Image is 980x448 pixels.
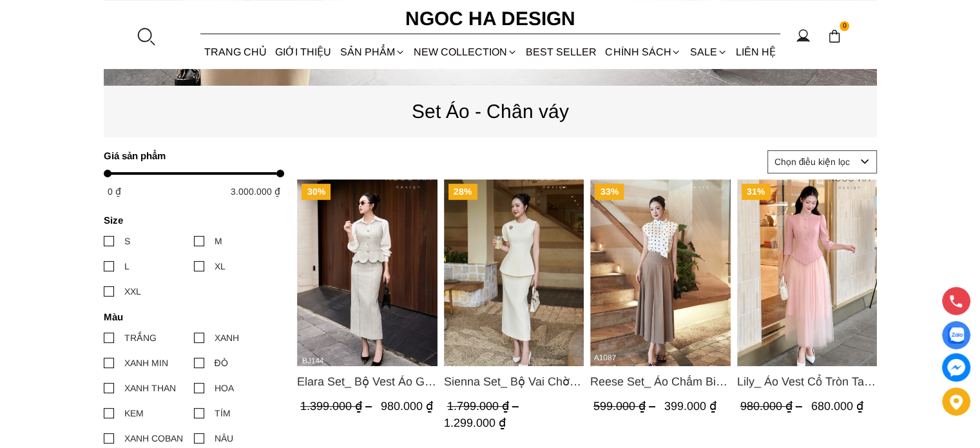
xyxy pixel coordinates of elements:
div: L [124,259,130,273]
div: XANH COBAN [124,431,183,445]
span: 1.799.000 ₫ [447,400,521,413]
img: Lily_ Áo Vest Cổ Tròn Tay Lừng Mix Chân Váy Lưới Màu Hồng A1082+CV140 [736,179,877,366]
a: Ngoc Ha Design [394,3,587,34]
div: M [215,234,222,248]
img: img-CART-ICON-ksit0nf1 [827,29,841,43]
h4: Size [104,215,276,226]
div: HOA [215,381,234,395]
div: XL [215,259,226,273]
a: Link to Elara Set_ Bộ Vest Áo Gile Chân Váy Bút Chì BJ144 [297,373,437,391]
span: Sienna Set_ Bộ Vai Chờm Bất Đối Xứng Mix Chân Váy Bút Chì BJ143 [443,373,584,391]
a: SALE [686,35,731,69]
img: Elara Set_ Bộ Vest Áo Gile Chân Váy Bút Chì BJ144 [297,179,437,366]
span: 1.299.000 ₫ [443,416,505,429]
h4: Giá sản phẩm [104,150,276,161]
img: Sienna Set_ Bộ Vai Chờm Bất Đối Xứng Mix Chân Váy Bút Chì BJ143 [443,179,584,366]
span: 399.000 ₫ [664,400,716,413]
div: XANH THAN [124,381,176,395]
div: XANH [215,331,239,345]
a: BEST SELLER [522,35,601,69]
div: ĐỎ [215,356,228,370]
span: Elara Set_ Bộ Vest Áo Gile Chân Váy Bút Chì BJ144 [297,373,437,391]
a: LIÊN HỆ [731,35,780,69]
a: Product image - Elara Set_ Bộ Vest Áo Gile Chân Váy Bút Chì BJ144 [297,179,437,366]
span: 1.399.000 ₫ [300,400,375,413]
span: 980.000 ₫ [381,400,433,413]
div: XXL [124,284,141,298]
div: NÂU [215,431,233,445]
a: Product image - Reese Set_ Áo Chấm Bi Vai Chờm Mix Chân Váy Xếp Ly Hông Màu Nâu Tây A1087+CV142 [590,179,731,366]
p: Set Áo - Chân váy [104,96,877,126]
a: NEW COLLECTION [409,35,521,69]
a: GIỚI THIỆU [271,35,336,69]
a: Product image - Lily_ Áo Vest Cổ Tròn Tay Lừng Mix Chân Váy Lưới Màu Hồng A1082+CV140 [736,179,877,366]
a: Link to Reese Set_ Áo Chấm Bi Vai Chờm Mix Chân Váy Xếp Ly Hông Màu Nâu Tây A1087+CV142 [590,373,731,391]
span: Lily_ Áo Vest Cổ Tròn Tay Lừng Mix Chân Váy Lưới Màu Hồng A1082+CV140 [736,373,877,391]
a: messenger [942,353,970,382]
span: 3.000.000 ₫ [231,186,280,197]
span: Reese Set_ Áo Chấm Bi Vai Chờm Mix Chân Váy Xếp Ly Hông Màu Nâu Tây A1087+CV142 [590,373,731,391]
div: TRẮNG [124,331,157,345]
span: 980.000 ₫ [740,400,805,413]
a: TRANG CHỦ [200,35,271,69]
a: Link to Sienna Set_ Bộ Vai Chờm Bất Đối Xứng Mix Chân Váy Bút Chì BJ143 [443,373,584,391]
div: KEM [124,406,144,420]
a: Link to Lily_ Áo Vest Cổ Tròn Tay Lừng Mix Chân Váy Lưới Màu Hồng A1082+CV140 [736,373,877,391]
div: XANH MIN [124,356,168,370]
div: SẢN PHẨM [336,35,409,69]
div: S [124,234,130,248]
div: TÍM [215,406,231,420]
span: 0 [840,21,850,32]
div: Chính sách [601,35,686,69]
img: Display image [948,327,964,344]
a: Product image - Sienna Set_ Bộ Vai Chờm Bất Đối Xứng Mix Chân Váy Bút Chì BJ143 [443,179,584,366]
span: 0 ₫ [108,186,121,197]
span: 680.000 ₫ [811,400,863,413]
h4: Màu [104,311,276,322]
a: Display image [942,321,970,349]
img: Reese Set_ Áo Chấm Bi Vai Chờm Mix Chân Váy Xếp Ly Hông Màu Nâu Tây A1087+CV142 [590,179,731,366]
span: 599.000 ₫ [593,400,658,413]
